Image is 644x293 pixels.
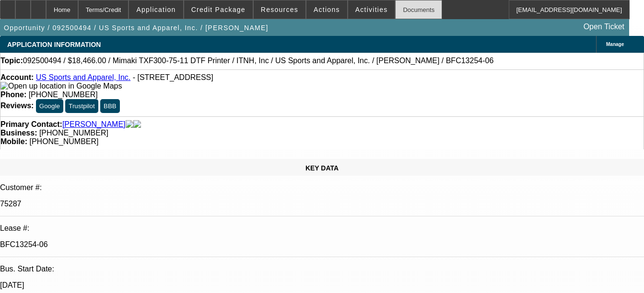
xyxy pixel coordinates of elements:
span: Manage [606,42,624,47]
span: APPLICATION INFORMATION [7,41,101,48]
a: View Google Maps [0,82,122,90]
button: Resources [254,0,305,19]
span: Resources [261,6,298,13]
span: [PHONE_NUMBER] [29,90,98,99]
strong: Account: [0,73,34,81]
strong: Phone: [0,90,26,99]
span: Actions [314,6,340,13]
button: Trustpilot [65,99,98,113]
a: Open Ticket [580,19,628,35]
button: Credit Package [184,0,253,19]
strong: Reviews: [0,101,34,110]
span: 092500494 / $18,466.00 / Mimaki TXF300-75-11 DTF Printer / ITNH, Inc / US Sports and Apparel, Inc... [23,56,494,65]
span: Application [136,6,176,13]
button: BBB [100,99,120,113]
button: Actions [306,0,347,19]
span: [PHONE_NUMBER] [39,129,108,137]
span: - [STREET_ADDRESS] [133,73,213,81]
a: [PERSON_NAME] [62,120,126,129]
img: Open up location in Google Maps [0,82,122,90]
button: Application [129,0,183,19]
img: facebook-icon.png [126,120,133,129]
span: Opportunity / 092500494 / US Sports and Apparel, Inc. / [PERSON_NAME] [4,24,269,32]
button: Activities [348,0,395,19]
img: linkedin-icon.png [133,120,141,129]
strong: Mobile: [0,137,27,146]
span: Credit Package [191,6,246,13]
strong: Primary Contact: [0,120,62,129]
span: Activities [355,6,388,13]
span: KEY DATA [305,164,339,172]
a: US Sports and Apparel, Inc. [36,73,130,81]
span: [PHONE_NUMBER] [29,137,98,146]
strong: Topic: [0,56,23,65]
button: Google [36,99,63,113]
strong: Business: [0,129,37,137]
